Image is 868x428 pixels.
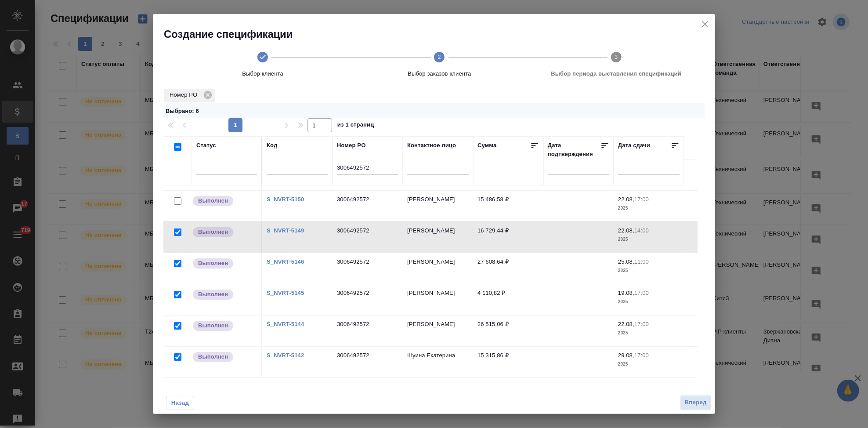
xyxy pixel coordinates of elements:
[618,352,634,359] p: 29.08,
[618,141,650,152] div: Дата сдачи
[634,196,649,203] p: 17:00
[473,347,543,377] td: 15 315,86 ₽
[634,290,649,296] p: 17:00
[634,227,649,234] p: 14:00
[618,329,680,337] p: 2025
[403,284,473,315] td: [PERSON_NAME]
[407,141,456,150] div: Контактное лицо
[166,396,194,410] button: Назад
[618,204,680,213] p: 2025
[473,253,543,284] td: 27 608,64 ₽
[698,18,712,31] button: close
[333,316,403,346] td: 3006492572
[473,284,543,315] td: 4 110,82 ₽
[198,321,228,330] p: Выполнен
[618,258,634,265] p: 25.08,
[267,321,304,327] a: S_NVRT-5144
[333,222,403,253] td: 3006492572
[618,290,634,296] p: 19.08,
[198,259,228,268] p: Выполнен
[198,352,228,361] p: Выполнен
[618,196,634,203] p: 22.08,
[166,108,199,114] span: Выбрано : 6
[333,253,403,284] td: 3006492572
[164,88,215,102] div: Номер PO
[618,227,634,234] p: 22.08,
[438,54,441,60] text: 2
[198,228,228,236] p: Выполнен
[618,360,680,369] p: 2025
[333,347,403,377] td: 3006492572
[634,352,649,359] p: 17:00
[164,27,715,41] h2: Создание спецификации
[548,141,600,159] div: Дата подтверждения
[267,258,304,265] a: S_NVRT-5146
[171,399,189,407] span: Назад
[170,91,200,99] p: Номер PO
[473,316,543,346] td: 26 515,06 ₽
[337,120,374,132] span: из 1 страниц
[267,290,304,296] a: S_NVRT-5145
[685,398,707,408] span: Вперед
[337,141,365,150] div: Номер PO
[196,141,216,150] div: Статус
[403,222,473,253] td: [PERSON_NAME]
[477,141,496,152] div: Сумма
[333,191,403,221] td: 3006492572
[403,191,473,221] td: [PERSON_NAME]
[618,297,680,306] p: 2025
[333,284,403,315] td: 3006492572
[267,352,304,359] a: S_NVRT-5142
[267,141,277,150] div: Код
[680,395,712,410] button: Вперед
[618,266,680,275] p: 2025
[634,258,649,265] p: 11:00
[532,69,701,78] span: Выбор периода выставления спецификаций
[473,222,543,253] td: 16 729,44 ₽
[403,253,473,284] td: [PERSON_NAME]
[198,290,228,299] p: Выполнен
[267,196,304,203] a: S_NVRT-5150
[473,191,543,221] td: 15 486,58 ₽
[354,69,524,78] span: Выбор заказов клиента
[198,196,228,205] p: Выполнен
[403,347,473,377] td: Шуина Екатерина
[178,69,347,78] span: Выбор клиента
[267,227,304,234] a: S_NVRT-5149
[403,316,473,346] td: [PERSON_NAME]
[618,321,634,327] p: 22.08,
[634,321,649,327] p: 17:00
[618,235,680,244] p: 2025
[615,54,618,60] text: 3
